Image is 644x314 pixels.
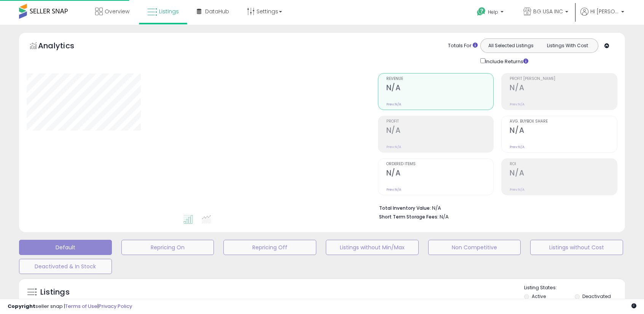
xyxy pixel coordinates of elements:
[428,240,521,255] button: Non Competitive
[510,187,524,192] small: Prev: N/A
[379,203,612,212] li: N/A
[386,120,494,124] span: Profit
[510,77,617,81] span: Profit [PERSON_NAME]
[510,120,617,124] span: Avg. Buybox Share
[19,240,112,255] button: Default
[539,41,596,51] button: Listings With Cost
[510,162,617,166] span: ROI
[8,303,132,310] div: seller snap | |
[38,40,89,53] h5: Analytics
[386,162,494,166] span: Ordered Items
[386,83,494,94] h2: N/A
[590,8,619,15] span: Hi [PERSON_NAME]
[121,240,214,255] button: Repricing On
[510,145,524,149] small: Prev: N/A
[477,7,486,16] i: Get Help
[19,259,112,274] button: Deactivated & In Stock
[8,303,35,310] strong: Copyright
[223,240,316,255] button: Repricing Off
[379,205,431,211] b: Total Inventory Value:
[326,240,419,255] button: Listings without Min/Max
[510,102,524,107] small: Prev: N/A
[510,169,617,179] h2: N/A
[386,77,494,81] span: Revenue
[159,8,179,15] span: Listings
[440,213,449,220] span: N/A
[105,8,129,15] span: Overview
[379,214,438,220] b: Short Term Storage Fees:
[471,1,511,25] a: Help
[488,9,498,15] span: Help
[386,102,401,107] small: Prev: N/A
[386,169,494,179] h2: N/A
[510,126,617,136] h2: N/A
[205,8,229,15] span: DataHub
[448,42,478,49] div: Totals For
[510,83,617,94] h2: N/A
[483,41,539,51] button: All Selected Listings
[386,126,494,136] h2: N/A
[386,145,401,149] small: Prev: N/A
[530,240,623,255] button: Listings without Cost
[475,57,537,65] div: Include Returns
[386,187,401,192] small: Prev: N/A
[533,8,563,15] span: BG USA INC
[580,8,624,25] a: Hi [PERSON_NAME]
